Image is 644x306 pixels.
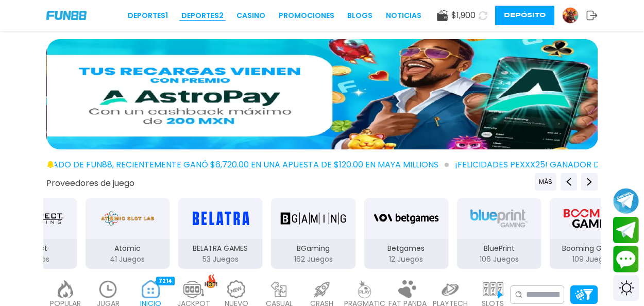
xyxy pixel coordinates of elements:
[98,280,118,298] img: recent_light.webp
[347,10,372,21] a: BLOGS
[457,243,541,254] p: BluePrint
[613,275,639,301] div: Switch theme
[46,178,134,189] button: Proveedores de juego
[269,280,290,298] img: casual_light.webp
[85,243,170,254] p: Atomic
[98,204,156,233] img: Atomic
[279,10,334,21] a: Promociones
[178,254,263,265] p: 53 Juegos
[360,197,452,270] button: Betgames
[174,197,267,270] button: BELATRA GAMES
[236,10,265,21] a: CASINO
[188,204,253,233] img: BELATRA GAMES
[546,197,638,270] button: Booming Games
[6,204,63,233] img: Aspect
[271,243,355,254] p: BGaming
[451,9,476,22] span: $ 1,900
[563,8,578,23] img: Avatar
[281,204,346,233] img: BGaming
[495,6,554,25] button: Depósito
[550,243,634,254] p: Booming Games
[183,280,204,298] img: jackpot_light.webp
[271,254,355,265] p: 162 Juegos
[550,254,634,265] p: 109 Juegos
[613,217,639,244] button: Join telegram
[457,254,541,265] p: 106 Juegos
[560,204,624,233] img: Booming Games
[467,204,532,233] img: BluePrint
[178,243,263,254] p: BELATRA GAMES
[483,280,503,298] img: slots_light.webp
[562,7,586,24] a: Avatar
[81,197,174,270] button: Atomic
[397,280,418,298] img: fat_panda_light.webp
[141,280,161,298] img: home_active.webp
[205,274,217,288] img: hot
[561,173,577,191] button: Previous providers
[55,280,76,298] img: popular_light.webp
[226,280,247,298] img: new_light.webp
[575,289,593,300] img: Platform Filter
[613,188,639,214] button: Join telegram channel
[386,10,421,21] a: NOTICIAS
[267,197,360,270] button: BGaming
[581,173,598,191] button: Next providers
[354,280,375,298] img: pragmatic_light.webp
[374,204,438,233] img: Betgames
[364,254,448,265] p: 12 Juegos
[181,10,224,21] a: Deportes2
[312,280,332,298] img: crash_light.webp
[46,11,87,20] img: Company Logo
[535,173,556,191] button: Previous providers
[156,277,175,285] div: 7214
[128,10,168,21] a: Deportes1
[364,243,448,254] p: Betgames
[85,254,170,265] p: 41 Juegos
[453,197,546,270] button: BluePrint
[47,39,598,149] img: 15% de cash back pagando con AstroPay
[613,246,639,273] button: Contact customer service
[440,280,461,298] img: playtech_light.webp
